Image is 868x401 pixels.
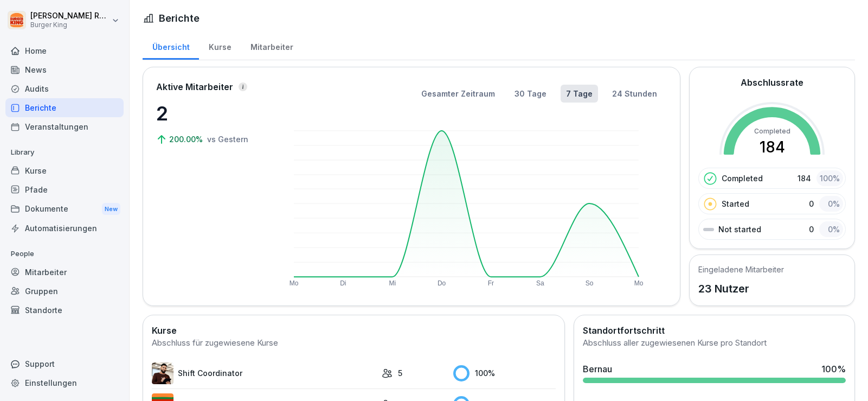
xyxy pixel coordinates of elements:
a: Einstellungen [5,373,124,392]
div: 100 % [816,170,843,186]
div: Bernau [583,362,612,375]
div: 100 % [821,362,846,375]
a: Mitarbeiter [5,263,124,282]
div: Abschluss für zugewiesene Kurse [152,337,556,349]
a: Gruppen [5,282,124,301]
a: Kurse [5,161,124,180]
h2: Kurse [152,324,556,337]
h1: Berichte [159,11,200,26]
text: Di [340,279,346,287]
a: Automatisierungen [5,219,124,238]
a: Kurse [199,32,241,60]
a: Pfade [5,180,124,199]
text: Do [438,279,446,287]
a: Shift Coordinator [152,362,376,384]
a: Berichte [5,98,124,117]
p: [PERSON_NAME] Rohrich [30,11,110,21]
text: So [585,279,593,287]
p: Aktive Mitarbeiter [156,80,233,93]
p: Completed [722,173,763,184]
a: Übersicht [143,32,199,60]
text: Mo [634,279,643,287]
text: Mo [290,279,299,287]
a: News [5,60,124,79]
div: 0 % [819,221,843,237]
a: Veranstaltungen [5,117,124,136]
a: Bernau100% [578,358,850,387]
p: Started [722,198,749,209]
p: 0 [809,198,814,209]
a: Mitarbeiter [241,32,303,60]
div: Dokumente [5,199,124,219]
p: vs Gestern [207,133,248,145]
text: Fr [488,279,494,287]
h5: Eingeladene Mitarbeiter [698,264,784,275]
p: Not started [718,224,761,235]
p: 5 [398,367,402,379]
p: 0 [809,224,814,235]
p: 200.00% [169,133,205,145]
h2: Standortfortschritt [583,324,846,337]
p: Library [5,144,124,161]
a: Audits [5,79,124,98]
h2: Abschlussrate [741,76,803,89]
div: New [102,203,120,215]
p: 2 [156,99,265,128]
p: 184 [798,173,811,184]
button: Gesamter Zeitraum [416,85,500,103]
a: Standorte [5,301,124,320]
img: q4kvd0p412g56irxfxn6tm8s.png [152,362,173,384]
a: DokumenteNew [5,199,124,219]
p: 23 Nutzer [698,281,784,297]
a: Home [5,41,124,60]
div: 0 % [819,196,843,212]
text: Mi [389,279,396,287]
button: 30 Tage [509,85,552,103]
div: Support [5,354,124,373]
div: 100 % [453,365,556,381]
text: Sa [536,279,544,287]
p: Burger King [30,21,110,29]
button: 24 Stunden [607,85,663,103]
button: 7 Tage [561,85,598,103]
div: Abschluss aller zugewiesenen Kurse pro Standort [583,337,846,349]
p: People [5,245,124,263]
